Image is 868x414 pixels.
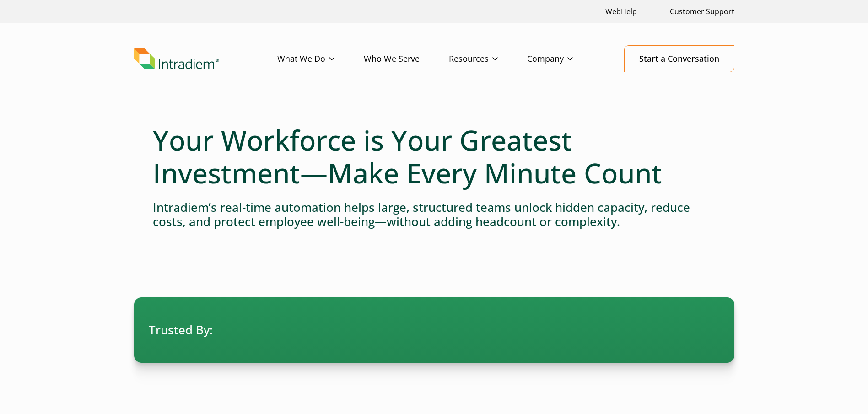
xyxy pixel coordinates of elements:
[666,2,738,22] a: Customer Support
[562,323,624,338] img: Contact Center Automation MetLife Logo
[153,200,716,229] h4: Intradiem’s real-time automation helps large, structured teams unlock hidden capacity, reduce cos...
[134,48,219,70] img: Intradiem
[149,322,213,339] span: Trusted By:
[134,48,277,70] a: Link to homepage of Intradiem
[624,45,734,72] a: Start a Conversation
[449,46,527,72] a: Resources
[602,2,641,22] a: Link opens in a new window
[527,46,602,72] a: Company
[277,46,364,72] a: What We Do
[668,312,732,349] img: Virgin Media logo.
[153,124,716,189] h1: Your Workforce is Your Greatest Investment—Make Every Minute Count
[351,323,413,337] img: Contact Center Automation Accor Logo
[364,46,449,72] a: Who We Serve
